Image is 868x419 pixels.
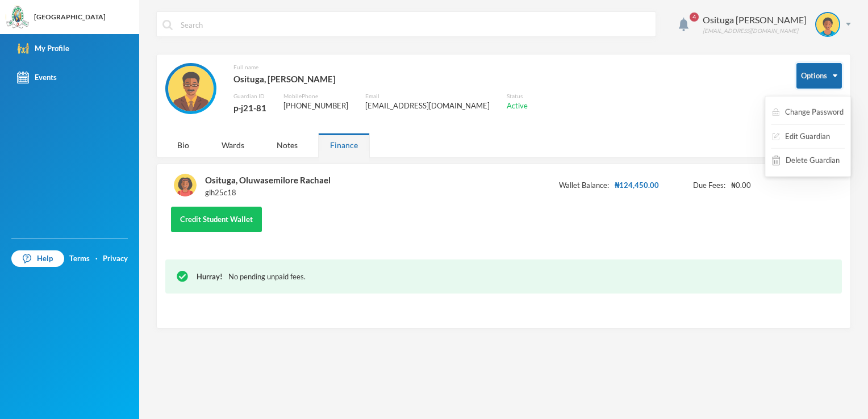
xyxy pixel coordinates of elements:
a: Terms [69,253,90,265]
span: ₦0.00 [731,180,751,191]
a: Help [11,250,64,267]
img: search [162,20,173,30]
span: 4 [690,12,699,22]
div: glh25c18 [205,187,331,199]
div: Mobile Phone [283,92,348,100]
div: · [95,253,98,265]
span: Due Fees: [693,180,725,191]
div: Full name [233,63,528,72]
div: [GEOGRAPHIC_DATA] [34,12,106,22]
button: Credit Student Wallet [171,207,262,232]
div: Osituga, [PERSON_NAME] [233,72,528,86]
span: ₦124,450.00 [615,180,659,191]
span: Hurray! [197,272,223,281]
div: My Profile [17,43,69,55]
div: Notes [265,133,310,157]
span: Wallet Balance: [559,180,609,191]
img: STUDENT [816,13,839,36]
div: Events [17,72,57,83]
button: Change Password [771,102,845,123]
div: [EMAIL_ADDRESS][DOMAIN_NAME] [703,27,807,35]
img: GUARDIAN [168,66,214,111]
a: Privacy [103,253,128,265]
div: p-j21-81 [233,100,266,115]
button: Delete Guardian [771,150,841,171]
div: [PHONE_NUMBER] [283,100,348,112]
img: STUDENT [174,174,197,196]
input: Search [180,12,650,37]
div: Bio [165,133,201,157]
div: Osituga [PERSON_NAME] [703,13,807,27]
button: Edit Guardian [771,127,831,147]
img: logo [6,6,29,29]
div: Osituga, Oluwasemilore Rachael [205,173,331,187]
div: Active [507,100,528,112]
img: ! [177,271,188,282]
div: [EMAIL_ADDRESS][DOMAIN_NAME] [365,100,490,112]
div: Status [507,92,528,100]
div: Finance [318,133,370,157]
div: No pending unpaid fees. [197,271,831,283]
div: Guardian ID [233,92,266,100]
button: Options [796,63,842,89]
div: Email [365,92,490,100]
div: Wards [210,133,256,157]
